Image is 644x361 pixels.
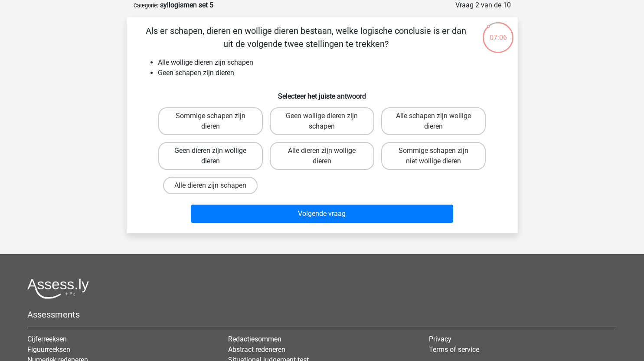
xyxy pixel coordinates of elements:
label: Geen dieren zijn wollige dieren [158,142,263,170]
label: Geen wollige dieren zijn schapen [270,107,374,135]
img: Assessly logo [27,278,89,299]
a: Privacy [429,335,451,343]
button: Volgende vraag [191,205,453,223]
label: Sommige schapen zijn niet wollige dieren [381,142,486,170]
a: Abstract redeneren [228,345,285,354]
h6: Selecteer het juiste antwoord [141,85,504,100]
li: Geen schapen zijn dieren [158,68,504,78]
label: Alle dieren zijn schapen [163,177,258,194]
a: Figuurreeksen [27,345,70,354]
a: Cijferreeksen [27,335,67,343]
a: Redactiesommen [228,335,281,343]
small: Categorie: [134,2,158,9]
p: Als er schapen, dieren en wollige dieren bestaan, welke logische conclusie is er dan uit de volge... [141,24,471,50]
h5: Assessments [27,309,617,320]
div: 07:06 [482,21,514,43]
label: Alle dieren zijn wollige dieren [270,142,374,170]
label: Alle schapen zijn wollige dieren [381,107,486,135]
li: Alle wollige dieren zijn schapen [158,57,504,68]
strong: syllogismen set 5 [160,1,213,9]
a: Terms of service [429,345,479,354]
label: Sommige schapen zijn dieren [158,107,263,135]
